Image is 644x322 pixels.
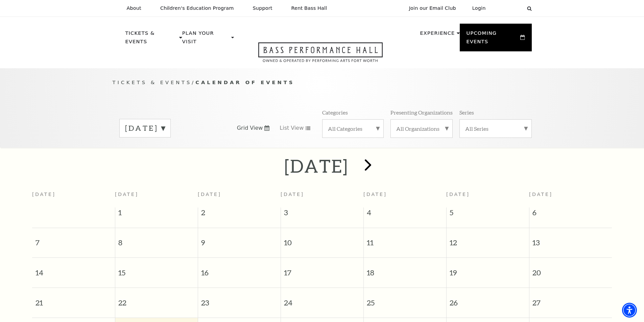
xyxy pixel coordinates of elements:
[198,207,281,221] span: 2
[459,109,474,116] p: Series
[291,5,327,11] p: Rent Bass Hall
[32,288,115,311] span: 21
[281,192,304,197] span: [DATE]
[113,78,532,87] p: /
[364,228,446,251] span: 11
[115,192,139,197] span: [DATE]
[355,154,379,178] button: next
[115,207,198,221] span: 1
[396,125,447,132] label: All Organizations
[446,192,470,197] span: [DATE]
[364,288,446,311] span: 25
[447,288,529,311] span: 26
[364,207,446,221] span: 4
[115,228,198,251] span: 8
[447,258,529,281] span: 19
[529,207,612,221] span: 6
[420,29,455,41] p: Experience
[328,125,378,132] label: All Categories
[622,303,637,318] div: Accessibility Menu
[198,228,281,251] span: 9
[125,123,165,133] label: [DATE]
[529,192,553,197] span: [DATE]
[280,124,304,132] span: List View
[281,258,363,281] span: 17
[198,192,221,197] span: [DATE]
[125,29,178,50] p: Tickets & Events
[529,288,612,311] span: 27
[447,228,529,251] span: 12
[115,258,198,281] span: 15
[447,207,529,221] span: 5
[284,155,348,177] h2: [DATE]
[160,5,234,11] p: Children's Education Program
[253,5,272,11] p: Support
[281,288,363,311] span: 24
[115,288,198,311] span: 22
[198,258,281,281] span: 16
[127,5,141,11] p: About
[529,258,612,281] span: 20
[322,109,348,116] p: Categories
[363,192,387,197] span: [DATE]
[195,79,294,85] span: Calendar of Events
[497,5,521,11] select: Select:
[198,288,281,311] span: 23
[182,29,230,50] p: Plan Your Visit
[364,258,446,281] span: 18
[281,228,363,251] span: 10
[390,109,453,116] p: Presenting Organizations
[465,125,526,132] label: All Series
[32,258,115,281] span: 14
[32,188,115,207] th: [DATE]
[234,42,407,68] a: Open this option
[529,228,612,251] span: 13
[281,207,363,221] span: 3
[32,228,115,251] span: 7
[113,79,192,85] span: Tickets & Events
[467,29,519,50] p: Upcoming Events
[237,124,263,132] span: Grid View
